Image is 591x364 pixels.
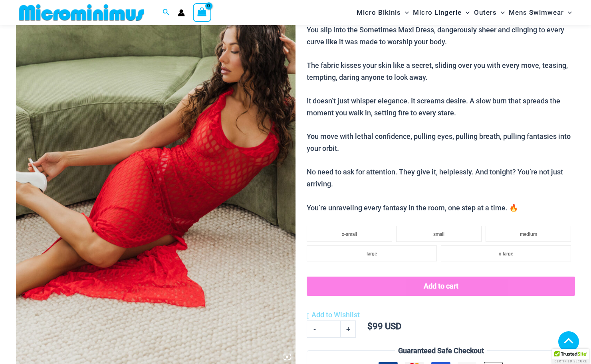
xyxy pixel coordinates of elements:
[322,320,341,337] input: Product quantity
[497,2,505,23] span: Menu Toggle
[193,3,211,22] a: View Shopping Cart, empty
[520,231,537,237] span: medium
[564,2,572,23] span: Menu Toggle
[507,2,574,23] a: Mens SwimwearMenu ToggleMenu Toggle
[357,2,401,23] span: Micro Bikinis
[433,231,444,237] span: small
[16,4,147,22] img: MM SHOP LOGO FLAT
[462,2,470,23] span: Menu Toggle
[341,320,356,337] a: +
[342,231,357,237] span: x-small
[367,321,373,331] span: $
[401,2,409,23] span: Menu Toggle
[178,9,185,16] a: Account icon link
[413,2,462,23] span: Micro Lingerie
[353,1,575,24] nav: Site Navigation
[472,2,507,23] a: OutersMenu ToggleMenu Toggle
[311,311,360,319] span: Add to Wishlist
[307,309,360,321] a: Add to Wishlist
[307,277,575,296] button: Add to cart
[509,2,564,23] span: Mens Swimwear
[367,251,377,257] span: large
[367,321,401,331] bdi: 99 USD
[355,2,411,23] a: Micro BikinisMenu ToggleMenu Toggle
[307,226,392,242] li: x-small
[411,2,472,23] a: Micro LingerieMenu ToggleMenu Toggle
[307,245,437,261] li: large
[474,2,497,23] span: Outers
[307,320,322,337] a: -
[552,349,589,364] div: TrustedSite Certified
[441,245,571,261] li: x-large
[499,251,513,257] span: x-large
[395,345,487,357] legend: Guaranteed Safe Checkout
[396,226,482,242] li: small
[486,226,571,242] li: medium
[163,8,170,18] a: Search icon link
